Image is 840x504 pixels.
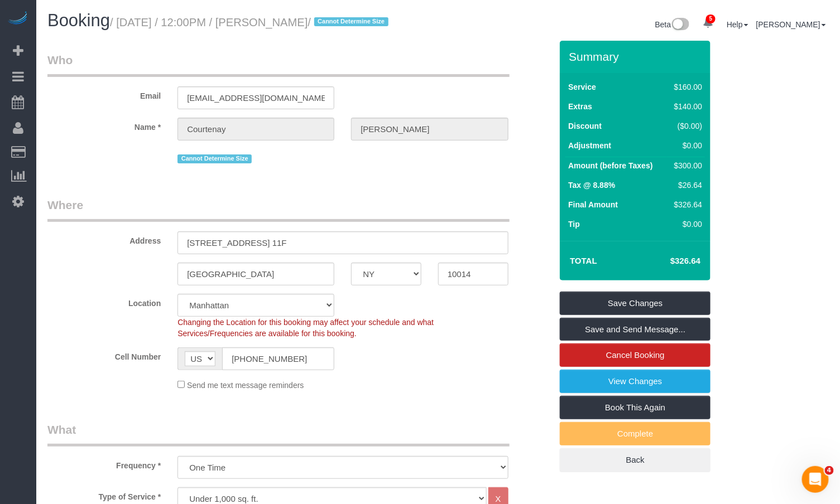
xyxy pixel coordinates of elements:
[670,160,702,171] div: $300.00
[47,421,510,447] legend: What
[670,120,702,132] div: ($0.00)
[39,487,169,502] label: Type of Service *
[177,86,334,109] input: Email
[47,197,510,222] legend: Where
[39,86,169,101] label: Email
[222,347,334,370] input: Cell Number
[727,20,748,29] a: Help
[351,118,508,140] input: Last Name
[560,292,711,315] a: Save Changes
[568,101,592,112] label: Extras
[47,11,110,30] span: Booking
[670,81,702,93] div: $160.00
[568,140,611,151] label: Adjustment
[655,20,690,29] a: Beta
[560,318,711,341] a: Save and Send Message...
[670,219,702,230] div: $0.00
[314,17,388,26] span: Cannot Determine Size
[670,101,702,112] div: $140.00
[438,263,508,285] input: Zip Code
[39,347,169,362] label: Cell Number
[802,466,829,493] iframe: Intercom live chat
[570,256,597,265] strong: Total
[7,11,29,27] img: Automaid Logo
[177,118,334,140] input: First Name
[39,118,169,133] label: Name *
[187,381,304,390] span: Send me text message reminders
[568,199,618,210] label: Final Amount
[670,180,702,191] div: $26.64
[756,20,826,29] a: [PERSON_NAME]
[568,120,602,132] label: Discount
[670,140,702,151] div: $0.00
[568,160,652,171] label: Amount (before Taxes)
[568,180,615,191] label: Tax @ 8.88%
[560,370,711,393] a: View Changes
[560,448,711,472] a: Back
[560,343,711,367] a: Cancel Booking
[177,318,434,338] span: Changing the Location for this booking may affect your schedule and what Services/Frequencies are...
[697,11,719,36] a: 5
[308,16,391,28] span: /
[39,294,169,309] label: Location
[47,52,510,77] legend: Who
[825,466,834,475] span: 4
[39,231,169,246] label: Address
[670,199,702,210] div: $326.64
[568,219,580,230] label: Tip
[177,263,334,285] input: City
[39,456,169,471] label: Frequency *
[110,16,392,28] small: / [DATE] / 12:00PM / [PERSON_NAME]
[671,18,689,32] img: New interface
[706,14,716,23] span: 5
[560,396,711,419] a: Book This Again
[568,81,596,93] label: Service
[569,50,705,63] h3: Summary
[637,256,700,266] h4: $326.64
[177,154,252,163] span: Cannot Determine Size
